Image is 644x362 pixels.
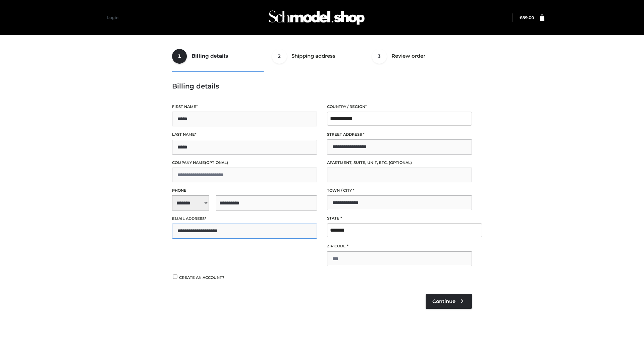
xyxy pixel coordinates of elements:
img: Schmodel Admin 964 [266,4,367,31]
label: Country / Region [327,104,472,110]
h3: Billing details [172,82,472,90]
span: £ [520,15,522,20]
span: (optional) [389,160,412,165]
label: Apartment, suite, unit, etc. [327,160,472,166]
label: Phone [172,187,317,194]
label: First name [172,104,317,110]
label: ZIP Code [327,243,472,249]
label: Company name [172,160,317,166]
span: (optional) [205,160,228,165]
label: State [327,215,472,222]
label: Town / City [327,187,472,194]
a: Login [107,15,118,20]
input: Create an account? [172,275,178,279]
label: Street address [327,131,472,138]
a: Continue [426,294,472,309]
bdi: 89.00 [520,15,534,20]
label: Email address [172,216,317,222]
span: Create an account? [179,275,224,280]
label: Last name [172,131,317,138]
span: Continue [432,298,455,304]
a: £89.00 [520,15,534,20]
